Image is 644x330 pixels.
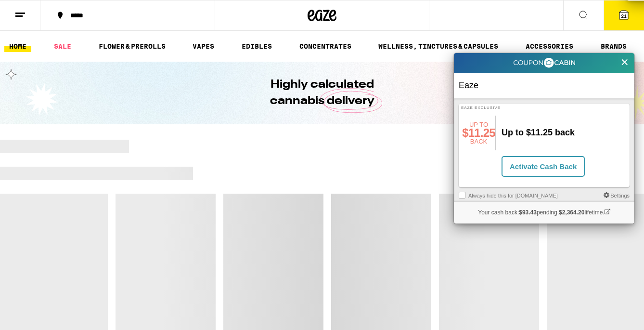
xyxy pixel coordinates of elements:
[596,40,631,52] button: BRANDS
[604,0,644,30] button: 21
[243,77,401,109] h1: Highly calculated cannabis delivery
[621,13,627,19] span: 21
[188,40,219,52] a: VAPES
[4,40,31,52] a: HOME
[521,40,578,52] a: ACCESSORIES
[94,40,170,52] a: FLOWER & PREROLLS
[295,40,356,52] a: CONCENTRATES
[374,40,503,52] a: WELLNESS, TINCTURES & CAPSULES
[237,40,277,52] a: EDIBLES
[49,40,76,52] a: SALE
